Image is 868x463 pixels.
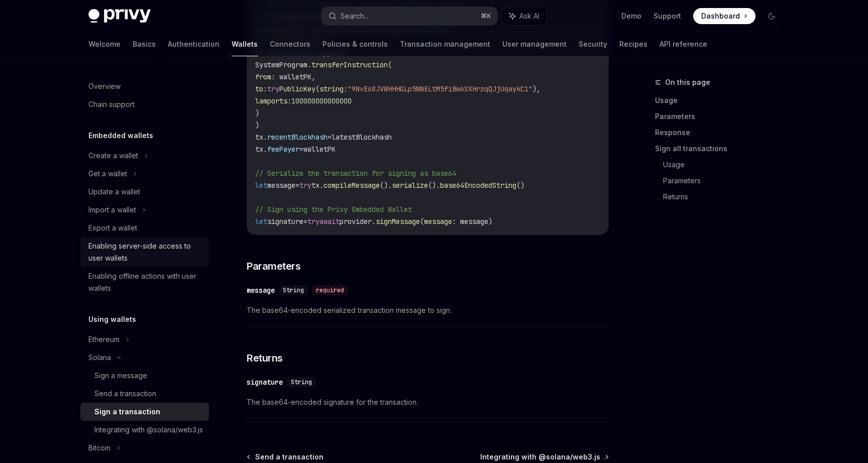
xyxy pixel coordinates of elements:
button: Ask AI [502,7,547,25]
div: Import a wallet [88,204,136,216]
a: Sign a message [80,367,209,385]
div: Ethereum [88,333,120,345]
span: (). [428,181,440,190]
h5: Embedded wallets [88,130,153,142]
span: The base64-encoded serialized transaction message to sign. [247,304,609,316]
a: Recipes [619,32,647,56]
span: try [267,84,279,93]
span: The base64-encoded signature for the transaction. [247,396,609,408]
a: Returns [663,189,788,205]
a: Wallets [232,32,258,56]
a: Demo [621,11,641,21]
a: User management [502,32,567,56]
div: Bitcoin [88,442,111,454]
div: Enabling offline actions with user wallets [88,270,203,294]
a: Chain support [80,95,209,113]
span: ) [255,121,259,130]
a: Response [655,125,788,141]
a: Integrating with @solana/web3.js [480,452,608,462]
span: Ask AI [519,11,539,21]
span: : message) [452,217,492,226]
span: tx. [311,181,323,190]
a: Parameters [655,108,788,125]
a: Dashboard [693,8,755,24]
div: Solana [88,352,111,364]
h5: Using wallets [88,313,136,325]
div: Update a wallet [88,186,140,198]
a: Send a transaction [248,452,323,462]
a: Welcome [88,32,121,56]
span: try [307,217,319,226]
span: lamports [255,96,287,105]
a: Transaction management [400,32,490,56]
span: SystemProgram. [255,60,311,69]
span: String [283,286,304,294]
span: (). [380,181,392,190]
span: compileMessage [323,181,380,190]
a: Send a transaction [80,385,209,403]
span: message [267,181,295,190]
span: : [287,96,291,105]
span: await [319,217,340,226]
a: Usage [655,92,788,108]
div: Get a wallet [88,168,127,180]
span: : [344,84,348,93]
button: Toggle dark mode [764,8,780,24]
span: to [255,84,263,93]
span: signature [267,217,303,226]
span: = [328,133,332,142]
span: = [303,217,307,226]
span: Send a transaction [255,452,323,462]
span: feePayer [267,145,299,154]
a: Connectors [270,32,310,56]
span: ) [255,108,259,118]
span: : walletPK, [271,72,315,81]
span: Parameters [247,259,300,273]
span: Integrating with @solana/web3.js [480,452,600,462]
span: let [255,181,267,190]
a: Security [579,32,607,56]
div: signature [247,377,283,387]
a: Enabling server-side access to user wallets [80,237,209,267]
span: tx. [255,133,267,142]
a: Authentication [168,32,220,56]
span: String [291,378,312,386]
span: from [255,72,271,81]
a: Update a wallet [80,183,209,201]
span: "9NvE68JVWHHHGLp5NNELtM5fiBw6SXHrzqQJjUqaykC1" [348,84,532,93]
span: string [319,84,344,93]
div: Sign a transaction [94,406,160,418]
span: 100000000000000 [291,96,352,105]
a: Usage [663,157,788,173]
div: Sign a message [94,370,147,382]
span: On this page [665,76,710,88]
span: ), [532,84,540,93]
span: = [295,181,299,190]
div: Integrating with @solana/web3.js [94,424,203,436]
div: required [312,285,348,295]
span: try [299,181,311,190]
span: // Serialize the transaction for signing as base64 [255,169,456,178]
span: recentBlockhash [267,133,328,142]
span: ⌘ K [481,12,491,20]
span: Returns [247,351,283,365]
div: Export a wallet [88,222,137,234]
div: Enabling server-side access to user wallets [88,240,203,264]
span: signMessage [376,217,420,226]
a: Integrating with @solana/web3.js [80,421,209,439]
span: Dashboard [701,11,740,21]
div: Chain support [88,98,135,110]
button: Search...⌘K [321,7,497,25]
span: () [516,181,524,190]
a: Sign all transactions [655,141,788,157]
span: let [255,217,267,226]
span: walletPK [303,145,336,154]
div: Create a wallet [88,150,138,162]
span: serialize [392,181,428,190]
span: // Sign using the Privy Embedded Wallet [255,205,412,214]
div: Search... [341,10,369,22]
span: provider. [340,217,376,226]
div: message [247,285,275,295]
span: = [299,145,303,154]
a: Export a wallet [80,219,209,237]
